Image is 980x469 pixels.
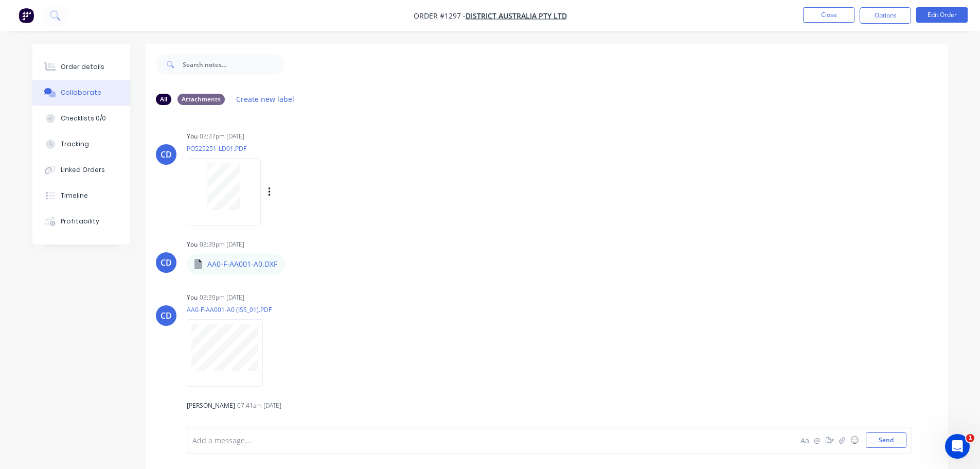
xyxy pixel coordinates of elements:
[32,106,130,131] button: Checklists 0/0
[200,293,244,302] div: 03:39pm [DATE]
[187,293,198,302] div: You
[177,94,225,105] div: Attachments
[32,157,130,183] button: Linked Orders
[916,7,968,23] button: Edit Order
[866,432,906,448] button: Send
[161,148,172,161] div: CD
[183,54,284,75] input: Search notes...
[200,132,244,141] div: 03:37pm [DATE]
[966,434,974,442] span: 1
[161,256,172,269] div: CD
[231,92,300,106] button: Create new label
[187,144,376,153] p: PO525251-LD01.PDF
[61,191,88,200] div: Timeline
[187,401,235,410] div: [PERSON_NAME]
[799,434,811,446] button: Aa
[803,7,854,23] button: Close
[61,165,105,175] div: Linked Orders
[156,94,171,105] div: All
[200,240,244,249] div: 03:39pm [DATE]
[61,62,104,72] div: Order details
[161,309,172,322] div: CD
[61,88,101,97] div: Collaborate
[61,217,99,226] div: Profitability
[187,305,273,314] p: AA0-F-AA001-A0 (ISS_01).PDF
[187,132,198,141] div: You
[32,54,130,80] button: Order details
[32,183,130,209] button: Timeline
[860,7,911,24] button: Options
[61,140,89,149] div: Tracking
[237,401,281,410] div: 07:41am [DATE]
[32,209,130,234] button: Profitability
[207,259,277,269] p: AA0-F-AA001-A0.DXF
[32,80,130,106] button: Collaborate
[848,434,861,446] button: ☺
[945,434,970,459] iframe: Intercom live chat
[811,434,824,446] button: @
[32,131,130,157] button: Tracking
[61,114,106,123] div: Checklists 0/0
[19,8,34,23] img: Factory
[466,11,567,21] a: District Australia PTY LTD
[187,240,198,249] div: You
[414,11,466,21] span: Order #1297 -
